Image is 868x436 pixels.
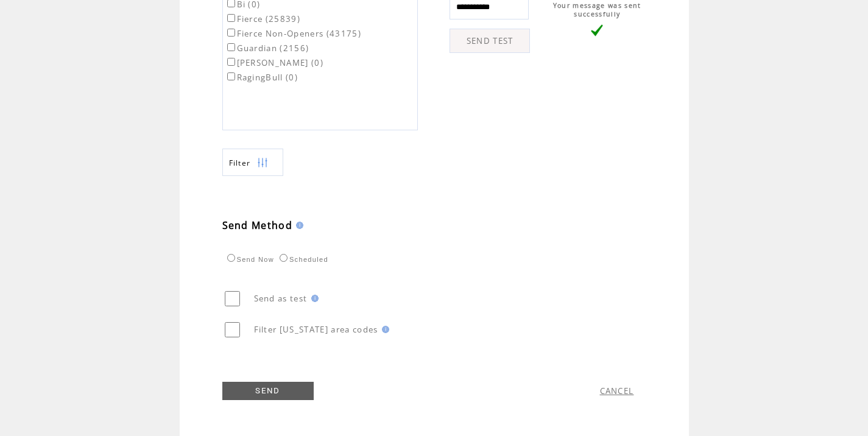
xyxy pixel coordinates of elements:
[227,14,235,22] input: Fierce (25839)
[227,43,235,51] input: Guardian (2156)
[450,29,530,53] a: SEND TEST
[254,324,378,335] span: Filter [US_STATE] area codes
[222,382,314,400] a: SEND
[222,219,293,232] span: Send Method
[225,72,298,83] label: RagingBull (0)
[591,24,603,37] img: vLarge.png
[378,326,389,333] img: help.gif
[257,149,268,177] img: filters.png
[292,222,303,229] img: help.gif
[553,1,641,18] span: Your message was sent successfully
[225,43,309,54] label: Guardian (2156)
[277,256,328,263] label: Scheduled
[222,149,283,176] a: Filter
[225,28,362,39] label: Fierce Non-Openers (43175)
[225,57,324,68] label: [PERSON_NAME] (0)
[227,29,235,37] input: Fierce Non-Openers (43175)
[227,72,235,80] input: RagingBull (0)
[224,256,274,263] label: Send Now
[227,254,235,262] input: Send Now
[227,58,235,66] input: [PERSON_NAME] (0)
[280,254,288,262] input: Scheduled
[600,385,634,396] a: CANCEL
[229,158,251,168] span: Show filters
[225,13,301,24] label: Fierce (25839)
[308,295,319,302] img: help.gif
[254,293,308,304] span: Send as test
